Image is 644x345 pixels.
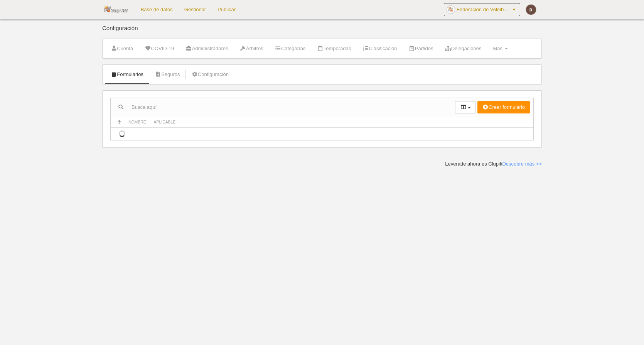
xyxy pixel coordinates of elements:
[140,43,178,54] a: COVID-19
[502,161,542,167] a: Descubre más >>
[181,43,232,54] a: Administradores
[106,43,137,54] a: Cuenta
[489,43,512,54] a: Más
[102,25,542,39] div: Configuración
[154,120,176,124] span: Aplicable
[477,101,530,113] button: Crear formulario
[103,5,129,14] img: Federación de Voleibol de la Región de Murcia
[313,43,355,54] a: Temporadas
[444,3,520,16] a: Federación de Voleibol de la [GEOGRAPHIC_DATA][PERSON_NAME]
[151,69,184,80] a: Seguros
[111,101,455,113] input: Busca aquí
[405,43,438,54] a: Partidos
[493,46,502,51] span: Más
[440,43,486,54] a: Delegaciones
[447,6,455,14] img: OazHODiFHzb9.30x30.jpg
[457,6,511,14] span: Federación de Voleibol de la [GEOGRAPHIC_DATA][PERSON_NAME]
[187,69,233,80] a: Configuración
[526,5,536,15] img: c2l6ZT0zMHgzMCZmcz05JnRleHQ9RCZiZz02ZDRjNDE%3D.png
[445,161,542,167] div: Leverade ahora es Clupik
[106,69,148,80] a: Formularios
[236,43,268,54] a: Árbitros
[358,43,401,54] a: Clasificación
[128,120,146,124] span: Nombre
[271,43,310,54] a: Categorías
